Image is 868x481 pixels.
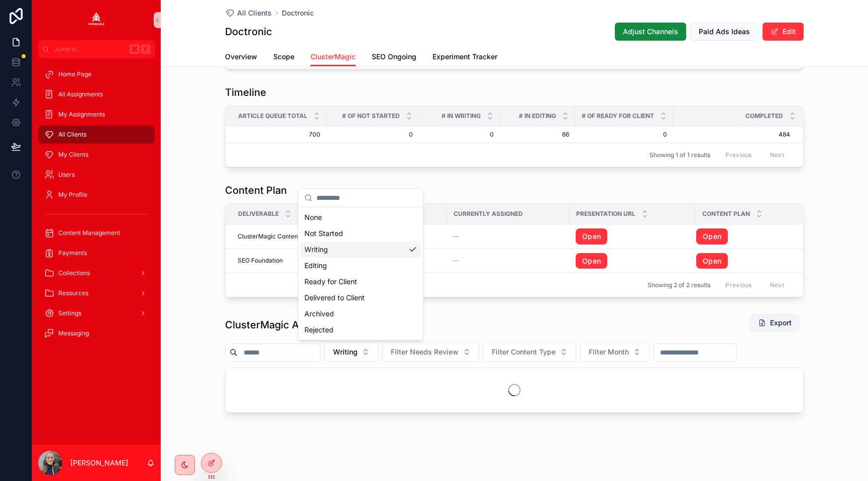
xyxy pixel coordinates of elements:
span: 0 [425,131,494,139]
button: Select Button [382,342,479,362]
span: SEO Foundation [238,257,283,265]
span: Article Queue Total [238,112,307,120]
span: ClusterMagic [310,52,356,62]
span: Collections [58,269,90,277]
span: Content Management [58,229,120,237]
a: Scope [273,48,294,68]
div: Editing [300,258,421,274]
button: Paid Ads Ideas [690,23,758,41]
a: Messaging [38,324,155,342]
span: Users [58,171,75,179]
p: [PERSON_NAME] [70,458,128,468]
span: 484 [674,131,790,139]
a: Content Management [38,224,155,242]
span: # in Writing [442,112,481,120]
a: Open [576,253,607,269]
span: Filter Month [589,347,629,357]
span: All Clients [237,8,272,18]
span: Content Plan [702,210,750,218]
span: Filter Content Type [492,347,556,357]
span: All Clients [58,131,86,139]
span: -- [453,232,459,240]
h1: ClusterMagic Assignments [225,318,355,332]
a: All Assignments [38,85,155,103]
h1: Doctronic [225,25,272,39]
span: -- [453,257,459,265]
a: Resources [38,284,155,302]
a: Open [696,253,728,269]
div: scrollable content [32,58,161,355]
span: ClusterMagic Content Plan [238,232,314,240]
span: Writing [333,347,358,357]
span: Showing 2 of 2 results [647,281,710,289]
button: Adjust Channels [615,23,686,41]
span: My Clients [58,151,88,159]
span: Home Page [58,70,91,78]
a: ClusterMagic Content Plan [238,232,352,240]
button: Select Button [580,342,649,362]
button: Jump to...K [38,40,155,58]
div: None [300,209,421,225]
a: Users [38,166,155,184]
a: Doctronic [282,8,314,18]
div: Rejected [300,322,421,338]
span: My Assignments [58,110,105,118]
span: # in Editing [519,112,556,120]
div: Ready for Client [300,274,421,290]
a: Open [576,253,690,269]
a: Settings [38,304,155,322]
div: Writing [300,242,421,258]
button: Edit [763,23,804,41]
span: Experiment Tracker [432,52,497,62]
span: All Assignments [58,90,103,98]
span: Deliverable [238,210,279,218]
div: Archived [300,306,421,322]
a: All Clients [38,126,155,144]
a: SEO Foundation [238,257,352,265]
span: 66 [506,131,569,139]
span: # of Ready for Client [582,112,654,120]
span: Scope [273,52,294,62]
h1: Content Plan [225,183,287,197]
span: Presentation URL [576,210,635,218]
a: All Clients [225,8,272,18]
a: Open [696,228,790,245]
span: Showing 1 of 1 results [649,151,710,159]
span: K [142,45,150,53]
a: Home Page [38,65,155,83]
span: 0 [333,131,413,139]
span: Filter Needs Review [391,347,459,357]
a: SEO Ongoing [372,48,416,68]
span: Completed [745,112,783,120]
a: My Clients [38,146,155,164]
a: Open [576,228,607,245]
a: Open [696,228,728,245]
span: Settings [58,309,81,317]
a: Open [696,253,790,269]
button: Select Button [324,342,378,362]
button: Export [750,314,800,332]
span: Messaging [58,329,89,337]
a: Collections [38,264,155,282]
span: Adjust Channels [623,27,678,37]
span: Overview [225,52,257,62]
h1: Timeline [225,85,266,99]
div: Delivered to Client [300,290,421,306]
div: Suggestions [298,207,423,340]
a: ClusterMagic [310,48,356,67]
span: My Profile [58,191,87,199]
a: Payments [38,244,155,262]
a: Open [576,228,690,245]
span: # of Not Started [342,112,400,120]
span: Resources [58,289,88,297]
span: Payments [58,249,87,257]
span: Jump to... [54,45,126,53]
button: Select Button [483,342,576,362]
span: 700 [238,131,320,139]
a: My Profile [38,186,155,204]
a: Overview [225,48,257,68]
div: Not Started [300,225,421,242]
span: Paid Ads Ideas [699,27,750,37]
img: App logo [88,12,104,28]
